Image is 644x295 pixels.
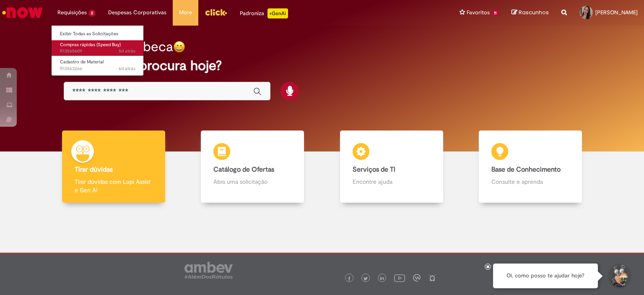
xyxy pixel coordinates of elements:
[461,131,600,203] a: Base de Conhecimento Consulte e aprenda
[380,276,384,281] img: logo_footer_linkedin.png
[64,58,581,73] h2: O que você procura hoje?
[119,65,135,72] span: 6d atrás
[75,178,153,194] p: Tirar dúvidas com Lupi Assist e Gen Ai
[60,59,104,65] span: Cadastro de Material
[205,6,227,18] img: click_logo_yellow_360x200.png
[491,178,569,186] p: Consulte e aprenda
[606,264,631,289] button: Iniciar Conversa de Suporte
[60,48,135,55] span: R13565609
[394,272,405,283] img: logo_footer_youtube.png
[353,165,395,174] b: Serviços de TI
[213,165,274,174] b: Catálogo de Ofertas
[52,29,144,39] a: Exibir Todas as Solicitações
[119,48,135,54] span: 5d atrás
[183,131,322,203] a: Catálogo de Ofertas Abra uma solicitação
[240,8,288,18] div: Padroniza
[491,165,561,174] b: Base de Conhecimento
[60,42,121,48] span: Compras rápidas (Speed Buy)
[413,274,421,282] img: logo_footer_workplace.png
[1,4,44,21] img: ServiceNow
[119,48,135,54] time: 25/09/2025 10:05:52
[267,8,288,18] p: +GenAi
[428,274,436,282] img: logo_footer_naosei.png
[519,8,549,16] span: Rascunhos
[213,178,291,186] p: Abra uma solicitação
[467,8,490,17] span: Favoritos
[493,264,598,288] div: Oi, como posso te ajudar hoje?
[108,8,166,17] span: Despesas Corporativas
[347,277,351,281] img: logo_footer_facebook.png
[364,277,368,281] img: logo_footer_twitter.png
[119,65,135,72] time: 24/09/2025 14:26:09
[184,262,233,279] img: logo_footer_ambev_rotulo_gray.png
[52,57,144,73] a: Aberto R13563266 : Cadastro de Material
[51,25,144,76] ul: Requisições
[57,8,87,17] span: Requisições
[491,10,499,17] span: 11
[44,131,183,203] a: Tirar dúvidas Tirar dúvidas com Lupi Assist e Gen Ai
[322,131,461,203] a: Serviços de TI Encontre ajuda
[52,40,144,56] a: Aberto R13565609 : Compras rápidas (Speed Buy)
[595,9,638,16] span: [PERSON_NAME]
[173,41,185,53] img: happy-face.png
[353,178,431,186] p: Encontre ajuda
[75,165,113,174] b: Tirar dúvidas
[88,10,96,17] span: 2
[512,9,549,17] a: Rascunhos
[179,8,192,17] span: More
[60,65,135,72] span: R13563266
